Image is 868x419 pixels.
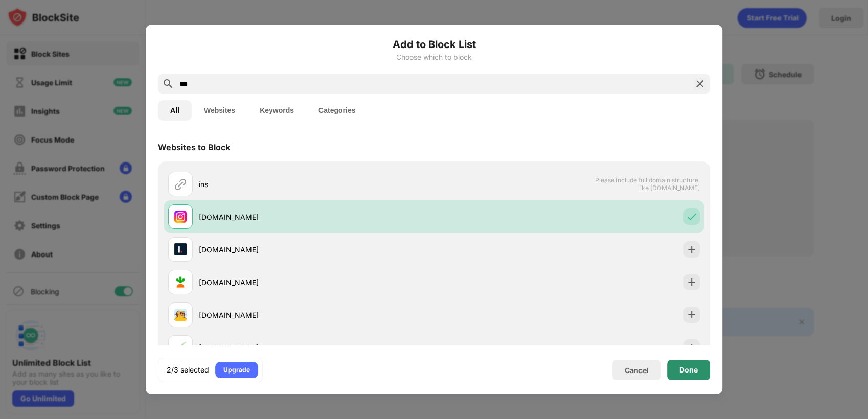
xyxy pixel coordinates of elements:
[162,78,174,90] img: search.svg
[192,100,247,121] button: Websites
[199,179,434,190] div: ins
[625,366,649,375] div: Cancel
[174,243,187,255] img: favicons
[199,277,434,288] div: [DOMAIN_NAME]
[167,365,209,375] div: 2/3 selected
[306,100,368,121] button: Categories
[199,342,434,353] div: [DOMAIN_NAME]
[199,310,434,320] div: [DOMAIN_NAME]
[595,176,700,192] span: Please include full domain structure, like [DOMAIN_NAME]
[199,244,434,255] div: [DOMAIN_NAME]
[694,78,706,90] img: search-close
[223,365,250,375] div: Upgrade
[247,100,306,121] button: Keywords
[174,276,187,288] img: favicons
[158,142,230,152] div: Websites to Block
[174,341,187,354] img: favicons
[174,178,187,190] img: url.svg
[199,212,434,222] div: [DOMAIN_NAME]
[158,37,710,52] h6: Add to Block List
[158,100,192,121] button: All
[174,309,187,321] img: favicons
[174,211,187,223] img: favicons
[679,366,698,374] div: Done
[158,53,710,61] div: Choose which to block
